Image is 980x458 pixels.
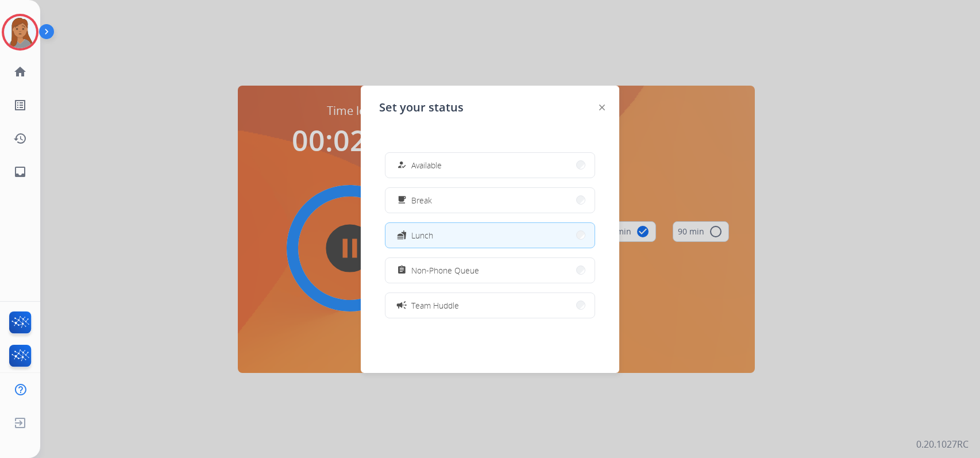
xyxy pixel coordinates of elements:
button: Available [385,153,595,178]
mat-icon: assignment [397,265,407,275]
mat-icon: fastfood [397,230,407,240]
img: avatar [4,16,36,48]
span: Lunch [411,229,433,241]
mat-icon: how_to_reg [397,160,407,170]
span: Available [411,159,442,171]
img: close-button [599,105,605,110]
button: Break [385,188,595,213]
button: Team Huddle [385,293,595,318]
span: Non-Phone Queue [411,264,479,276]
button: Lunch [385,223,595,248]
p: 0.20.1027RC [916,437,969,451]
mat-icon: free_breakfast [397,195,407,205]
mat-icon: inbox [13,165,27,179]
button: Non-Phone Queue [385,258,595,283]
mat-icon: history [13,132,27,145]
span: Set your status [379,99,464,116]
mat-icon: home [13,65,27,79]
span: Team Huddle [411,299,459,311]
mat-icon: list_alt [13,98,27,112]
span: Break [411,194,432,206]
mat-icon: campaign [396,299,407,311]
